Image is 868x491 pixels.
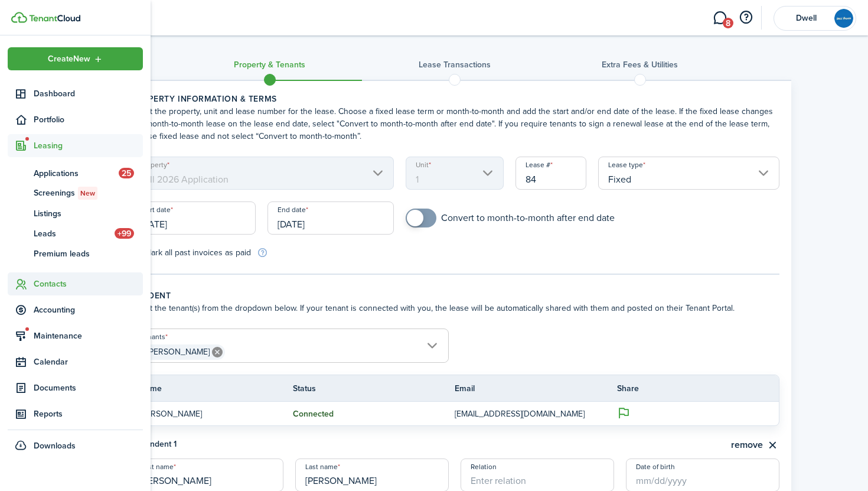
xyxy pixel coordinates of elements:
img: TenantCloud [29,15,80,22]
span: Create New [48,55,90,63]
span: Leasing [34,139,143,152]
span: Leads [34,227,115,240]
a: Applications25 [8,163,143,183]
span: [PERSON_NAME] [147,346,210,358]
th: Email [455,382,617,395]
button: remove [731,438,779,453]
input: mm/dd/yyyy [130,201,256,235]
th: Share [617,382,779,395]
p: [EMAIL_ADDRESS][DOMAIN_NAME] [455,408,599,420]
status: Connected [293,409,334,419]
input: mm/dd/yyyy [267,201,393,235]
span: +99 [115,228,134,239]
h3: Lease Transactions [419,58,491,71]
a: Premium leads [8,243,143,264]
img: TenantCloud [11,12,27,23]
a: Dashboard [8,82,143,105]
h3: Extra fees & Utilities [602,58,678,71]
span: 8 [723,18,733,28]
span: Portfolio [34,113,143,126]
h3: Property & Tenants [234,58,305,71]
span: Documents [34,382,143,394]
a: Leads+99 [8,223,143,243]
span: Accounting [34,304,143,316]
p: [PERSON_NAME] [139,408,275,420]
span: Dwell [782,14,830,22]
p: Dependent 1 [130,438,177,453]
label: Mark all past invoices as paid [130,248,251,258]
th: Status [293,382,455,395]
a: ScreeningsNew [8,183,143,203]
span: Screenings [34,187,143,200]
th: Name [130,382,293,395]
a: Listings [8,203,143,223]
span: Maintenance [34,330,143,342]
span: Premium leads [34,248,143,260]
span: Reports [34,408,143,420]
span: Applications [34,167,119,180]
span: Dashboard [34,87,143,100]
span: 25 [119,168,134,178]
span: Calendar [34,356,143,368]
button: Open menu [8,47,143,70]
span: Listings [34,207,143,220]
wizard-step-header-description: Select the tenant(s) from the dropdown below. If your tenant is connected with you, the lease wil... [130,302,779,314]
button: Open resource center [736,8,756,28]
wizard-step-header-description: Select the property, unit and lease number for the lease. Choose a fixed lease term or month-to-m... [130,105,779,142]
span: New [80,188,95,199]
span: Contacts [34,278,143,290]
span: Downloads [34,440,76,452]
wizard-step-header-title: Resident [130,290,779,302]
img: Dwell [834,9,853,28]
wizard-step-header-title: Property information & terms [130,93,779,105]
a: Reports [8,402,143,425]
a: Messaging [709,3,731,33]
